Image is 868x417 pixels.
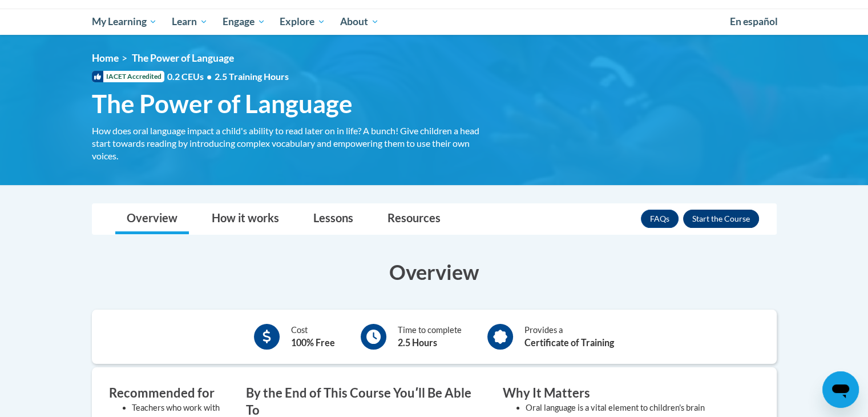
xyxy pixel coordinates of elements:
span: • [207,71,212,82]
a: Resources [376,204,452,234]
a: My Learning [84,9,165,35]
div: Provides a [524,324,614,350]
h3: Overview [92,258,777,286]
a: Learn [164,9,215,35]
span: 0.2 CEUs [167,70,289,83]
a: Explore [272,9,333,35]
span: 2.5 Training Hours [215,71,289,82]
span: My Learning [91,15,157,29]
b: Certificate of Training [524,337,614,348]
span: Learn [172,15,208,29]
b: 2.5 Hours [398,337,437,348]
span: Explore [280,15,325,29]
div: Cost [291,324,335,350]
div: How does oral language impact a child's ability to read later on in life? A bunch! Give children ... [92,125,486,162]
span: En español [730,15,778,27]
a: About [333,9,386,35]
a: How it works [200,204,290,234]
h3: Why It Matters [503,384,742,402]
a: Lessons [302,204,365,234]
a: En español [722,10,785,34]
a: Engage [215,9,273,35]
a: Home [92,52,119,64]
h3: Recommended for [109,384,229,402]
div: Main menu [75,9,794,35]
div: Time to complete [398,324,462,350]
span: Engage [223,15,265,29]
span: The Power of Language [132,52,234,64]
span: About [340,15,379,29]
span: IACET Accredited [92,71,164,82]
iframe: Button to launch messaging window [822,371,859,408]
b: 100% Free [291,337,335,348]
a: Overview [115,204,189,234]
span: The Power of Language [92,89,353,119]
a: FAQs [641,210,679,228]
button: Enroll [683,210,759,228]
